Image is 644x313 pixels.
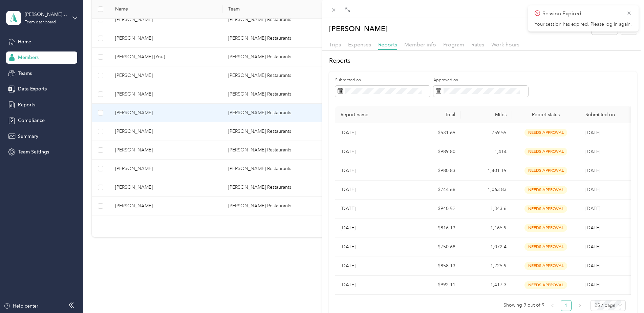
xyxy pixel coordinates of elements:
[341,167,405,174] p: [DATE]
[410,237,461,256] td: $750.68
[524,205,567,213] span: needs approval
[461,237,512,256] td: 1,072.4
[410,200,461,218] td: $940.52
[524,167,567,174] span: needs approval
[585,263,600,269] span: [DATE]
[535,21,632,27] p: Your session has expired. Please log in again.
[341,205,405,212] p: [DATE]
[561,300,572,311] li: 1
[491,41,519,48] span: Work hours
[335,106,410,123] th: Report name
[574,300,585,311] li: Next Page
[410,256,461,275] td: $858.13
[585,225,600,231] span: [DATE]
[341,129,405,137] p: [DATE]
[574,300,585,311] button: right
[578,304,582,308] span: right
[585,244,600,250] span: [DATE]
[524,243,567,251] span: needs approval
[461,123,512,142] td: 759.55
[410,218,461,237] td: $816.13
[585,130,600,135] span: [DATE]
[461,256,512,275] td: 1,225.9
[341,148,405,155] p: [DATE]
[433,77,528,83] label: Approved on
[561,300,571,311] a: 1
[606,275,644,313] iframe: Everlance-gr Chat Button Frame
[547,300,558,311] button: left
[471,41,484,48] span: Rates
[461,276,512,295] td: 1,417.3
[341,281,405,289] p: [DATE]
[410,181,461,200] td: $744.68
[524,186,567,194] span: needs approval
[341,243,405,251] p: [DATE]
[461,200,512,218] td: 1,343.6
[461,218,512,237] td: 1,165.9
[551,304,555,308] span: left
[547,300,558,311] li: Previous Page
[585,282,600,288] span: [DATE]
[329,23,388,35] p: [PERSON_NAME]
[585,187,600,192] span: [DATE]
[443,41,464,48] span: Program
[542,9,622,18] p: Session Expired
[341,262,405,270] p: [DATE]
[524,224,567,232] span: needs approval
[591,300,626,311] div: Page Size
[378,41,397,48] span: Reports
[410,142,461,161] td: $989.80
[524,262,567,270] span: needs approval
[585,206,600,211] span: [DATE]
[329,56,637,65] h2: Reports
[410,276,461,295] td: $992.11
[580,106,631,123] th: Submitted on
[335,77,430,83] label: Submitted on
[410,123,461,142] td: $531.69
[404,41,436,48] span: Member info
[503,300,544,310] span: Showing 9 out of 9
[517,112,575,118] span: Report status
[461,181,512,200] td: 1,063.83
[524,148,567,155] span: needs approval
[466,112,507,118] div: Miles
[524,129,567,137] span: needs approval
[348,41,371,48] span: Expenses
[585,149,600,154] span: [DATE]
[329,41,341,48] span: Trips
[415,112,456,118] div: Total
[461,161,512,180] td: 1,401.19
[341,186,405,193] p: [DATE]
[585,168,600,173] span: [DATE]
[410,161,461,180] td: $980.83
[341,224,405,232] p: [DATE]
[461,142,512,161] td: 1,414
[524,281,567,289] span: needs approval
[595,300,622,311] span: 25 / page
